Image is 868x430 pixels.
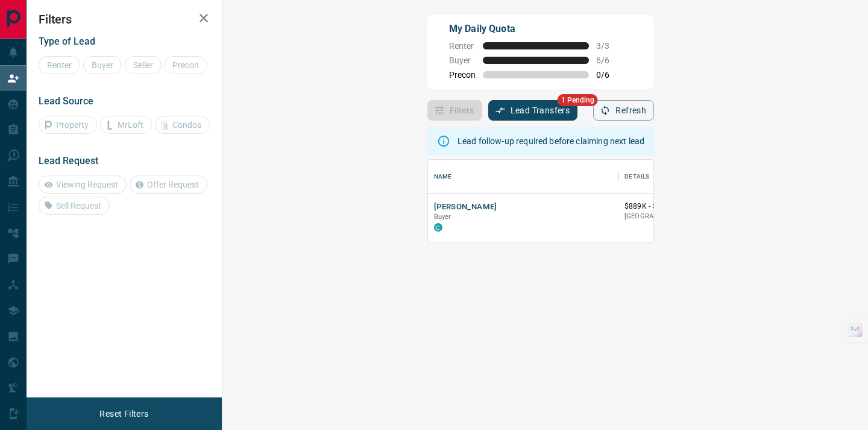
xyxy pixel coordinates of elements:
[449,55,476,65] span: Buyer
[92,403,156,424] button: Reset Filters
[449,41,476,51] span: Renter
[39,12,210,27] h2: Filters
[434,213,451,221] span: Buyer
[593,100,654,121] button: Refresh
[39,95,93,107] span: Lead Source
[449,70,476,80] span: Precon
[624,212,732,221] p: [GEOGRAPHIC_DATA]
[39,155,98,166] span: Lead Request
[428,160,618,194] div: Name
[434,223,442,232] div: condos.ca
[458,130,644,152] div: Lead follow-up required before claiming next lead
[488,100,578,121] button: Lead Transfers
[434,201,497,213] button: [PERSON_NAME]
[624,160,649,194] div: Details
[596,70,623,80] span: 0 / 6
[558,94,598,106] span: 1 Pending
[39,36,95,47] span: Type of Lead
[596,41,623,51] span: 3 / 3
[449,22,623,36] p: My Daily Quota
[624,201,732,212] p: $889K - $889K
[434,160,452,194] div: Name
[596,55,623,65] span: 6 / 6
